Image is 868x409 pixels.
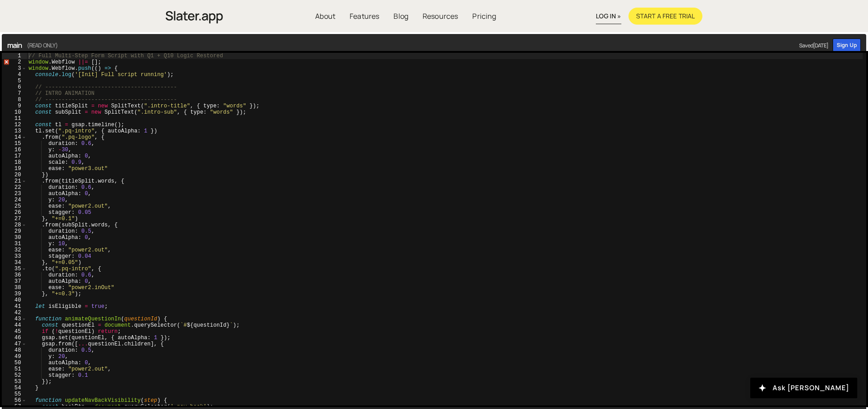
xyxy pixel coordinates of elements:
[2,122,27,128] div: 12
[2,72,27,78] div: 4
[2,90,27,97] div: 7
[2,385,27,391] div: 54
[2,260,27,266] div: 34
[2,134,27,141] div: 14
[2,184,27,191] div: 22
[2,209,27,216] div: 26
[2,166,27,172] div: 19
[386,8,415,25] a: Blog
[2,59,27,65] div: 2
[2,247,27,253] div: 32
[2,103,27,109] div: 9
[2,272,27,278] div: 36
[813,42,828,49] div: [DATE]
[2,234,27,241] div: 30
[2,278,27,285] div: 37
[795,42,828,49] div: Saved
[2,97,27,103] div: 8
[2,84,27,90] div: 6
[2,203,27,209] div: 25
[166,9,223,26] img: Slater is an modern coding environment with an inbuilt AI tool. Get custom code quickly with no c...
[2,253,27,260] div: 33
[2,354,27,360] div: 49
[596,9,621,24] a: log in »
[2,228,27,234] div: 29
[2,291,27,297] div: 39
[2,335,27,341] div: 46
[2,297,27,303] div: 40
[2,191,27,197] div: 23
[2,153,27,159] div: 17
[27,40,58,51] small: (READ ONLY)
[2,366,27,372] div: 51
[2,115,27,122] div: 11
[2,222,27,228] div: 28
[2,147,27,153] div: 16
[2,328,27,335] div: 45
[2,347,27,354] div: 48
[2,285,27,291] div: 38
[2,178,27,184] div: 21
[2,141,27,147] div: 15
[2,310,27,316] div: 42
[629,8,703,25] a: Start a free trial
[465,8,503,25] a: Pricing
[2,128,27,134] div: 13
[2,360,27,366] div: 50
[2,241,27,247] div: 31
[308,8,342,25] a: About
[2,266,27,272] div: 35
[750,378,857,398] button: Ask [PERSON_NAME]
[2,159,27,166] div: 18
[2,372,27,379] div: 52
[342,8,386,25] a: Features
[833,38,861,52] a: Sign Up
[2,78,27,84] div: 5
[166,6,223,26] a: home
[415,8,465,25] a: Resources
[2,303,27,310] div: 41
[2,379,27,385] div: 53
[2,109,27,115] div: 10
[2,397,27,404] div: 56
[2,316,27,322] div: 43
[2,197,27,203] div: 24
[2,53,27,59] div: 1
[2,65,27,72] div: 3
[2,172,27,178] div: 20
[2,391,27,397] div: 55
[2,216,27,222] div: 27
[2,341,27,347] div: 47
[7,40,828,51] h1: main
[2,322,27,328] div: 44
